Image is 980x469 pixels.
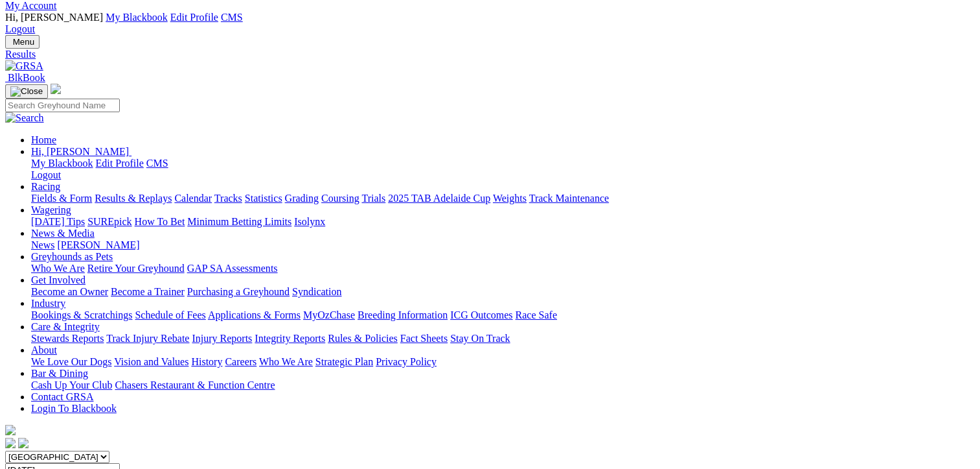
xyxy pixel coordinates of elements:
a: CMS [146,158,168,169]
a: Track Maintenance [529,193,609,204]
a: Breeding Information [358,309,448,320]
span: Hi, [PERSON_NAME] [5,12,103,23]
a: How To Bet [135,216,185,227]
div: Hi, [PERSON_NAME] [31,158,975,181]
img: logo-grsa-white.png [51,84,61,94]
button: Toggle navigation [5,84,48,99]
a: Racing [31,181,60,192]
a: Who We Are [31,263,85,274]
a: Injury Reports [192,333,252,344]
a: Tracks [214,193,242,204]
a: Wagering [31,204,71,215]
a: Care & Integrity [31,321,100,332]
a: GAP SA Assessments [187,263,278,274]
div: About [31,356,975,368]
a: My Blackbook [31,158,93,169]
a: Coursing [321,193,359,204]
a: Race Safe [515,309,556,320]
a: ICG Outcomes [450,309,512,320]
a: Become an Owner [31,286,108,297]
a: Greyhounds as Pets [31,251,113,262]
a: Track Injury Rebate [106,333,189,344]
a: News [31,239,54,250]
a: Vision and Values [114,356,188,367]
a: Get Involved [31,274,85,285]
a: News & Media [31,228,95,239]
a: [DATE] Tips [31,216,85,227]
img: GRSA [5,60,43,72]
a: Trials [361,193,385,204]
a: Careers [225,356,256,367]
img: Close [10,86,43,97]
div: Wagering [31,216,975,228]
a: Stay On Track [450,333,510,344]
a: Schedule of Fees [135,309,205,320]
a: Bar & Dining [31,368,88,379]
a: Syndication [292,286,341,297]
img: twitter.svg [18,438,28,448]
a: Logout [5,23,35,34]
div: Racing [31,193,975,204]
div: Greyhounds as Pets [31,263,975,274]
a: Privacy Policy [376,356,437,367]
div: Get Involved [31,286,975,298]
a: MyOzChase [303,309,355,320]
span: Hi, [PERSON_NAME] [31,146,129,157]
div: My Account [5,12,975,35]
img: Search [5,112,44,124]
div: Care & Integrity [31,333,975,344]
img: logo-grsa-white.png [5,425,16,435]
a: Become a Trainer [111,286,185,297]
a: Home [31,134,56,145]
a: History [191,356,222,367]
a: Edit Profile [96,158,144,169]
a: 2025 TAB Adelaide Cup [388,193,490,204]
a: Login To Blackbook [31,403,117,414]
a: Chasers Restaurant & Function Centre [115,379,275,391]
a: Isolynx [294,216,325,227]
a: Retire Your Greyhound [87,263,185,274]
span: Menu [13,37,34,47]
div: Industry [31,309,975,321]
input: Search [5,99,120,112]
a: Statistics [245,193,282,204]
a: Results & Replays [95,193,172,204]
button: Toggle navigation [5,35,40,49]
a: We Love Our Dogs [31,356,111,367]
a: Contact GRSA [31,391,93,402]
a: BlkBook [5,72,45,83]
a: Fact Sheets [400,333,448,344]
a: Industry [31,298,65,309]
a: Calendar [174,193,212,204]
a: Weights [493,193,527,204]
a: About [31,344,57,355]
a: Stewards Reports [31,333,104,344]
a: Grading [285,193,319,204]
a: Minimum Betting Limits [187,216,291,227]
a: Hi, [PERSON_NAME] [31,146,131,157]
a: CMS [221,12,243,23]
a: Cash Up Your Club [31,379,112,391]
a: My Blackbook [106,12,168,23]
div: Bar & Dining [31,379,975,391]
span: BlkBook [8,72,45,83]
a: Applications & Forms [208,309,301,320]
a: Integrity Reports [255,333,325,344]
a: Edit Profile [170,12,218,23]
img: facebook.svg [5,438,16,448]
a: Strategic Plan [315,356,373,367]
a: Fields & Form [31,193,92,204]
a: Bookings & Scratchings [31,309,132,320]
a: Logout [31,169,61,180]
a: Purchasing a Greyhound [187,286,290,297]
a: Results [5,49,975,60]
a: Who We Are [259,356,313,367]
a: [PERSON_NAME] [57,239,139,250]
div: News & Media [31,239,975,251]
a: SUREpick [87,216,131,227]
a: Rules & Policies [328,333,398,344]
